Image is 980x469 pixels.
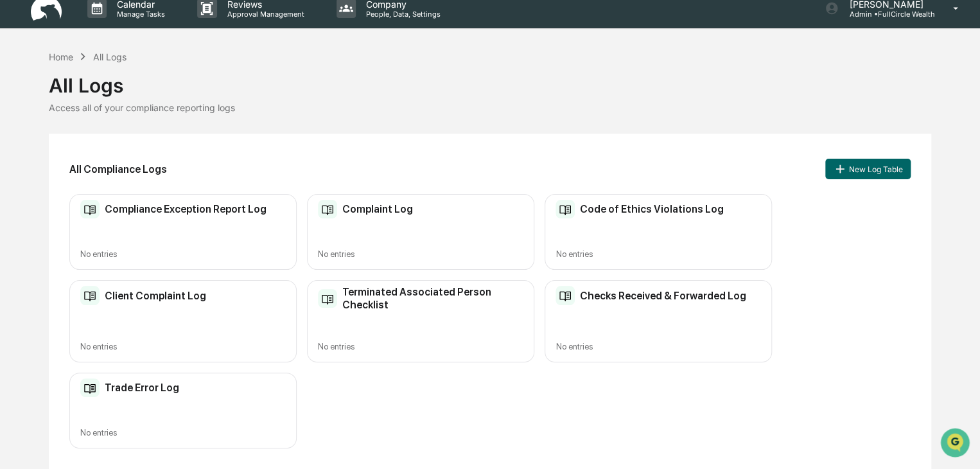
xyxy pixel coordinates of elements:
h2: Client Complaint Log [105,290,206,302]
h2: Trade Error Log [105,382,179,394]
img: 1746055101610-c473b297-6a78-478c-a979-82029cc54cd1 [13,98,36,121]
h2: Checks Received & Forwarded Log [580,290,746,302]
div: No entries [80,428,286,438]
div: No entries [80,342,286,351]
img: Compliance Log Table Icon [318,289,337,308]
img: Compliance Log Table Icon [318,200,337,219]
div: No entries [556,342,761,351]
p: Admin • FullCircle Wealth [839,10,934,19]
span: Data Lookup [26,186,81,199]
div: Home [49,51,73,62]
img: Compliance Log Table Icon [80,378,100,398]
div: 🔎 [13,188,23,198]
a: 🖐️Preclearance [8,157,88,180]
button: Start new chat [218,102,234,118]
div: 🗄️ [93,163,103,173]
h2: Complaint Log [342,203,413,215]
span: Pylon [128,218,155,227]
div: Access all of your compliance reporting logs [49,102,931,113]
p: Manage Tasks [107,10,171,19]
div: We're available if you need us! [44,111,162,121]
h2: Terminated Associated Person Checklist [342,286,523,310]
span: Preclearance [26,162,83,175]
img: Compliance Log Table Icon [80,200,100,219]
h2: Compliance Exception Report Log [105,203,267,215]
div: No entries [556,249,761,259]
div: 🖐️ [13,163,23,173]
p: People, Data, Settings [356,10,447,19]
div: All Logs [93,51,127,62]
iframe: Open customer support [939,427,974,461]
a: 🗄️Attestations [88,157,164,180]
p: How can we help? [13,27,234,48]
h2: Code of Ethics Violations Log [580,203,724,215]
input: Clear [33,58,212,72]
div: All Logs [49,64,931,97]
a: 🔎Data Lookup [8,181,86,204]
span: Attestations [106,162,159,175]
div: No entries [318,342,523,351]
div: Start new chat [44,98,211,111]
div: No entries [318,249,523,259]
img: Compliance Log Table Icon [80,286,100,305]
div: No entries [80,249,286,259]
img: Compliance Log Table Icon [556,286,575,305]
p: Approval Management [217,10,311,19]
img: Compliance Log Table Icon [556,200,575,219]
a: Powered byPylon [91,217,155,227]
button: New Log Table [825,159,910,179]
h2: All Compliance Logs [69,163,167,175]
